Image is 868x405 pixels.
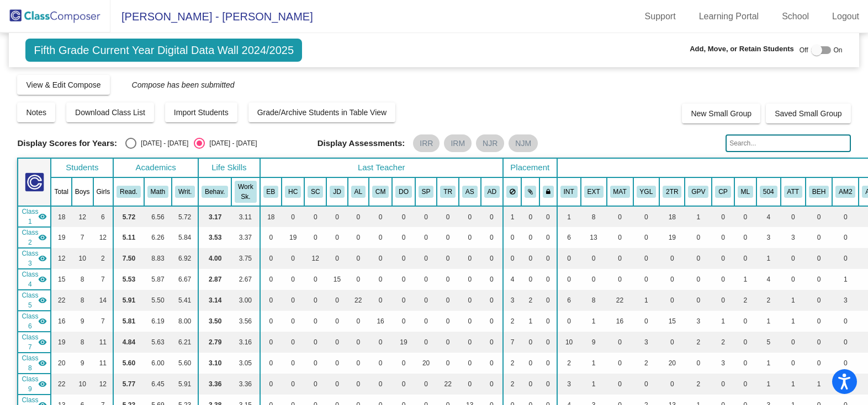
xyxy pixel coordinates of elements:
td: 0 [282,311,304,332]
td: 0 [659,269,685,290]
button: CP [715,186,731,198]
td: 0 [521,227,539,248]
td: 0 [481,290,503,311]
td: 3.00 [231,290,260,311]
span: Display Assessments: [317,138,405,148]
td: 1 [503,206,522,227]
td: 2 [756,290,781,311]
td: 0 [392,227,415,248]
td: 3 [832,290,859,311]
td: 0 [521,269,539,290]
button: Work Sk. [235,181,256,203]
td: 3.37 [231,227,260,248]
td: 0 [607,248,633,269]
th: Attendance Issues [781,177,806,206]
td: 3.53 [198,227,231,248]
td: 0 [712,227,734,248]
th: Silvia Cancila [304,177,326,206]
span: Add, Move, or Retain Students [690,44,794,55]
span: On [834,45,843,55]
td: 0 [369,227,392,248]
th: Boys [72,177,93,206]
td: 3 [503,290,522,311]
td: 0 [282,206,304,227]
th: Multilingual Learner [734,177,756,206]
span: Class 4 [22,269,38,289]
td: 9 [72,311,93,332]
span: Class 1 [22,207,38,226]
td: 13 [581,227,607,248]
td: 0 [539,227,557,248]
td: 5.87 [144,269,172,290]
td: 0 [304,290,326,311]
td: 2.67 [231,269,260,290]
td: 14 [93,290,114,311]
th: Amelia Steinmetz [459,177,481,206]
td: 0 [326,227,347,248]
td: 18 [51,206,71,227]
td: 0 [581,269,607,290]
td: Eric Biddle - Eric Biddle [18,206,51,227]
td: 0 [304,311,326,332]
button: HC [285,186,301,198]
td: 4 [756,206,781,227]
span: Compose has been submitted [121,80,235,89]
td: 0 [685,227,712,248]
td: 0 [369,290,392,311]
td: 5.81 [113,311,144,332]
td: 3.11 [231,206,260,227]
td: 16 [369,311,392,332]
td: 2.87 [198,269,231,290]
span: Grade/Archive Students in Table View [257,108,387,117]
td: 8 [72,269,93,290]
td: 0 [459,206,481,227]
td: 6.19 [144,311,172,332]
td: 0 [392,269,415,290]
div: [DATE] - [DATE] [136,138,188,148]
td: 1 [832,269,859,290]
td: 1 [781,290,806,311]
td: 0 [260,311,282,332]
td: 6.56 [144,206,172,227]
td: 0 [539,248,557,269]
span: Display Scores for Years: [17,138,117,148]
td: 3.17 [198,206,231,227]
td: 0 [415,290,437,311]
td: 0 [437,269,459,290]
th: ACES Math 2 [832,177,859,206]
td: 0 [481,227,503,248]
td: 0 [539,269,557,290]
th: Tara Roberto [437,177,459,206]
th: David Ortega [392,177,415,206]
td: 3.56 [231,311,260,332]
td: 4 [756,269,781,290]
button: Behav. [202,186,228,198]
td: 0 [348,311,369,332]
td: 0 [260,290,282,311]
td: 0 [415,206,437,227]
th: Young for Grade Level [633,177,660,206]
mat-chip: IRM [444,134,472,152]
td: 0 [685,248,712,269]
td: 0 [633,269,660,290]
span: Notes [26,108,46,117]
span: Class 5 [22,290,38,310]
td: 0 [685,290,712,311]
button: View & Edit Compose [17,75,109,95]
td: 1 [633,290,660,311]
th: Last Teacher [260,158,503,177]
td: 0 [581,248,607,269]
td: 22 [51,290,71,311]
td: 3 [781,227,806,248]
th: Heather Camlin [282,177,304,206]
td: 6 [557,227,581,248]
span: Fifth Grade Current Year Digital Data Wall 2024/2025 [25,39,302,62]
td: 0 [521,248,539,269]
td: 5.84 [172,227,198,248]
td: 0 [437,227,459,248]
td: 8 [72,290,93,311]
button: CM [372,186,389,198]
td: 7.50 [113,248,144,269]
th: I&RS Behavior [806,177,832,206]
td: 0 [539,206,557,227]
